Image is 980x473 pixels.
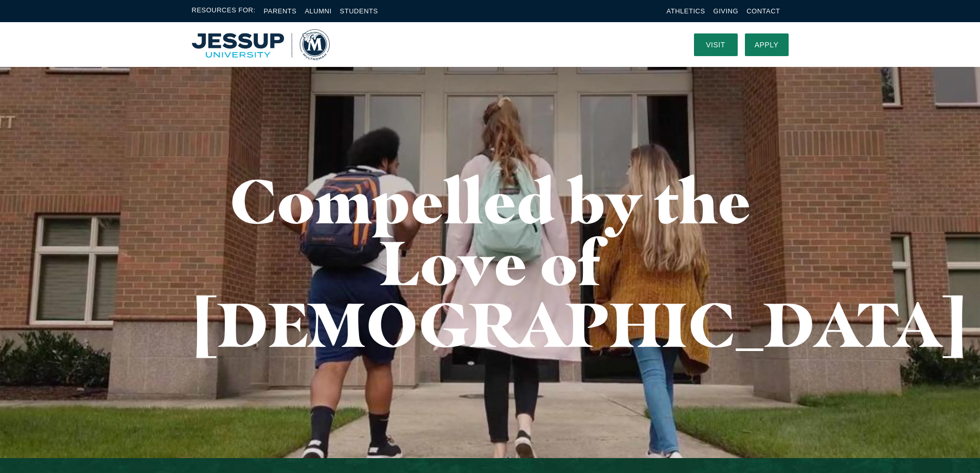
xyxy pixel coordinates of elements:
[192,29,330,60] img: Multnomah University Logo
[340,7,378,15] a: Students
[745,33,789,56] a: Apply
[305,7,331,15] a: Alumni
[746,7,780,15] a: Contact
[192,170,789,355] h1: Compelled by the Love of [DEMOGRAPHIC_DATA]
[667,7,705,15] a: Athletics
[192,5,256,17] span: Resources For:
[264,7,297,15] a: Parents
[192,29,330,60] a: Home
[694,33,738,56] a: Visit
[714,7,739,15] a: Giving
